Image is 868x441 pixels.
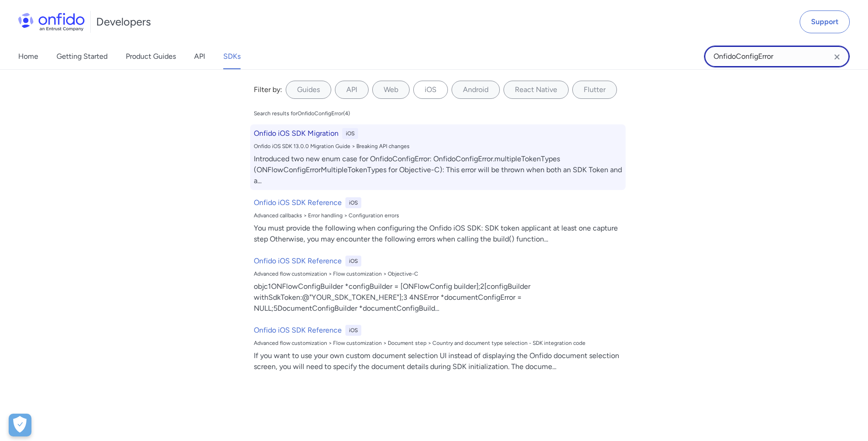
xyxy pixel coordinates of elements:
[345,325,361,336] div: iOS
[126,44,176,69] a: Product Guides
[254,212,622,219] div: Advanced callbacks > Error handling > Configuration errors
[250,124,626,190] a: Onfido iOS SDK MigrationiOSOnfido iOS SDK 13.0.0 Migration Guide > Breaking API changesIntroduced...
[18,13,85,31] img: Onfido Logo
[254,281,622,314] div: objc1ONFlowConfigBuilder *configBuilder = [ONFlowConfig builder];2[configBuilder withSdkToken:@"Y...
[572,81,617,99] label: Flutter
[254,270,622,277] div: Advanced flow customization > Flow customization > Objective-C
[800,10,850,33] a: Support
[372,81,410,99] label: Web
[254,339,622,347] div: Advanced flow customization > Flow customization > Document step > Country and document type sele...
[254,197,342,208] h6: Onfido iOS SDK Reference
[254,325,342,336] h6: Onfido iOS SDK Reference
[345,256,361,267] div: iOS
[56,44,108,69] a: Getting Started
[9,414,31,436] div: Préférences de cookies
[254,256,342,267] h6: Onfido iOS SDK Reference
[194,44,205,69] a: API
[250,252,626,318] a: Onfido iOS SDK ReferenceiOSAdvanced flow customization > Flow customization > Objective-Cobjc1ONF...
[254,350,622,372] div: If you want to use your own custom document selection UI instead of displaying the Onfido documen...
[704,46,850,67] input: Onfido search input field
[345,197,361,208] div: iOS
[250,321,626,376] a: Onfido iOS SDK ReferenceiOSAdvanced flow customization > Flow customization > Document step > Cou...
[342,128,358,139] div: iOS
[335,81,369,99] label: API
[254,84,282,95] div: Filter by:
[9,414,31,436] button: Ouvrir le centre de préférences
[413,81,448,99] label: iOS
[286,81,331,99] label: Guides
[18,44,38,69] a: Home
[452,81,500,99] label: Android
[250,194,626,248] a: Onfido iOS SDK ReferenceiOSAdvanced callbacks > Error handling > Configuration errorsYou must pro...
[254,154,622,186] div: Introduced two new enum case for OnfidoConfigError: OnfidoConfigError.multipleTokenTypes (ONFlowC...
[832,51,842,62] svg: Clear search field button
[254,223,622,245] div: You must provide the following when configuring the Onfido iOS SDK: SDK token applicant at least ...
[254,143,622,150] div: Onfido iOS SDK 13.0.0 Migration Guide > Breaking API changes
[223,44,241,69] a: SDKs
[254,110,350,117] div: Search results for OnfidoConfigError ( 4 )
[254,128,339,139] h6: Onfido iOS SDK Migration
[96,15,151,29] h1: Developers
[503,81,569,99] label: React Native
